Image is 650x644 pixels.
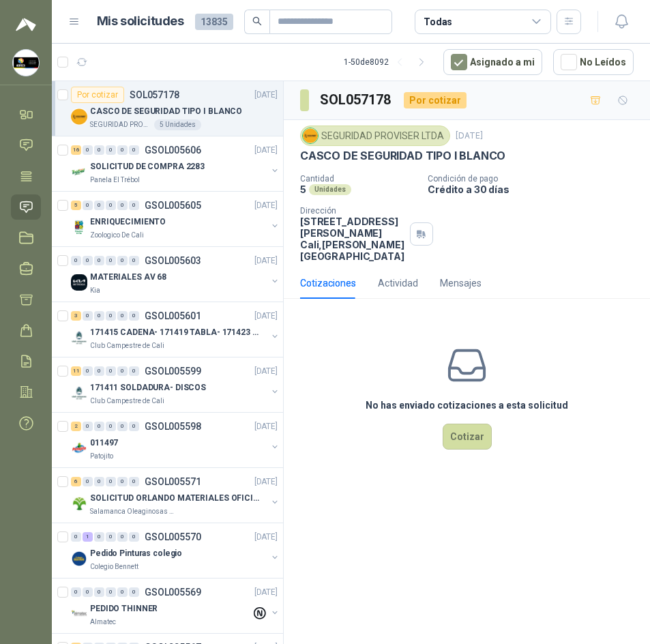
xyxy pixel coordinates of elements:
[90,175,140,186] p: Panela El Trébol
[71,422,81,431] div: 2
[71,330,87,346] img: Company Logo
[320,89,393,111] h3: SOL057178
[52,81,283,136] a: Por cotizarSOL057178[DATE] Company LogoCASCO DE SEGURIDAD TIPO I BLANCOSEGURIDAD PROVISER LTDA5 U...
[145,256,201,265] p: GSOL005603
[300,174,417,184] p: Cantidad
[83,366,93,376] div: 0
[71,587,81,597] div: 0
[106,311,116,321] div: 0
[129,311,139,321] div: 0
[71,219,87,235] img: Company Logo
[303,128,318,143] img: Company Logo
[254,89,278,102] p: [DATE]
[90,492,260,505] p: SOLICITUD ORLANDO MATERIALES OFICINA - CALI
[300,276,356,291] div: Cotizaciones
[90,160,205,173] p: SOLICITUD DE COMPRA 2283
[404,92,467,108] div: Por cotizar
[129,422,139,431] div: 0
[90,547,182,560] p: Pedido Pinturas colegio
[90,381,206,394] p: 171411 SOLDADURA- DISCOS
[94,366,104,376] div: 0
[254,254,278,267] p: [DATE]
[106,256,116,265] div: 0
[71,252,280,296] a: 0 0 0 0 0 0 GSOL005603[DATE] Company LogoMATERIALES AV 68Kia
[83,422,93,431] div: 0
[71,201,81,210] div: 5
[145,532,201,542] p: GSOL005570
[71,477,81,486] div: 6
[71,145,81,155] div: 16
[71,551,87,567] img: Company Logo
[94,201,104,210] div: 0
[254,420,278,433] p: [DATE]
[366,398,568,413] h3: No has enviado cotizaciones a esta solicitud
[94,477,104,486] div: 0
[94,587,104,597] div: 0
[90,105,242,118] p: CASCO DE SEGURIDAD TIPO I BLANCO
[378,276,418,291] div: Actividad
[106,532,116,542] div: 0
[90,119,151,130] p: SEGURIDAD PROVISER LTDA
[129,532,139,542] div: 0
[83,311,93,321] div: 0
[117,422,128,431] div: 0
[252,16,262,26] span: search
[117,256,128,265] div: 0
[94,256,104,265] div: 0
[71,473,280,517] a: 6 0 0 0 0 0 GSOL005571[DATE] Company LogoSOLICITUD ORLANDO MATERIALES OFICINA - CALISalamanca Ole...
[254,144,278,157] p: [DATE]
[130,90,179,100] p: SOL057178
[71,584,280,628] a: 0 0 0 0 0 0 GSOL005569[DATE] Company LogoPEDIDO THINNERAlmatec
[83,145,93,155] div: 0
[90,396,164,407] p: Club Campestre de Cali
[129,145,139,155] div: 0
[71,308,280,351] a: 3 0 0 0 0 0 GSOL005601[DATE] Company Logo171415 CADENA- 171419 TABLA- 171423 VARILLAClub Campestr...
[90,326,260,339] p: 171415 CADENA- 171419 TABLA- 171423 VARILLA
[106,366,116,376] div: 0
[254,199,278,212] p: [DATE]
[71,606,87,622] img: Company Logo
[71,529,280,572] a: 0 1 0 0 0 0 GSOL005570[DATE] Company LogoPedido Pinturas colegioColegio Bennett
[71,87,124,103] div: Por cotizar
[254,475,278,488] p: [DATE]
[71,274,87,291] img: Company Logo
[94,422,104,431] div: 0
[300,184,306,195] p: 5
[71,197,280,241] a: 5 0 0 0 0 0 GSOL005605[DATE] Company LogoENRIQUECIMIENTOZoologico De Cali
[90,216,166,229] p: ENRIQUECIMIENTO
[90,230,144,241] p: Zoologico De Cali
[300,149,505,163] p: CASCO DE SEGURIDAD TIPO I BLANCO
[117,145,128,155] div: 0
[90,506,176,517] p: Salamanca Oleaginosas SAS
[428,184,645,195] p: Crédito a 30 días
[16,16,36,33] img: Logo peakr
[117,477,128,486] div: 0
[13,50,39,76] img: Company Logo
[117,366,128,376] div: 0
[129,366,139,376] div: 0
[145,311,201,321] p: GSOL005601
[71,532,81,542] div: 0
[71,311,81,321] div: 3
[117,311,128,321] div: 0
[145,587,201,597] p: GSOL005569
[129,587,139,597] div: 0
[195,14,233,30] span: 13835
[309,184,351,195] div: Unidades
[90,285,100,296] p: Kia
[83,201,93,210] div: 0
[106,422,116,431] div: 0
[71,495,87,512] img: Company Logo
[106,201,116,210] div: 0
[117,587,128,597] div: 0
[254,586,278,599] p: [DATE]
[129,256,139,265] div: 0
[97,12,184,31] h1: Mis solicitudes
[71,108,87,125] img: Company Logo
[344,51,432,73] div: 1 - 50 de 8092
[117,532,128,542] div: 0
[71,366,81,376] div: 11
[71,256,81,265] div: 0
[83,587,93,597] div: 0
[129,201,139,210] div: 0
